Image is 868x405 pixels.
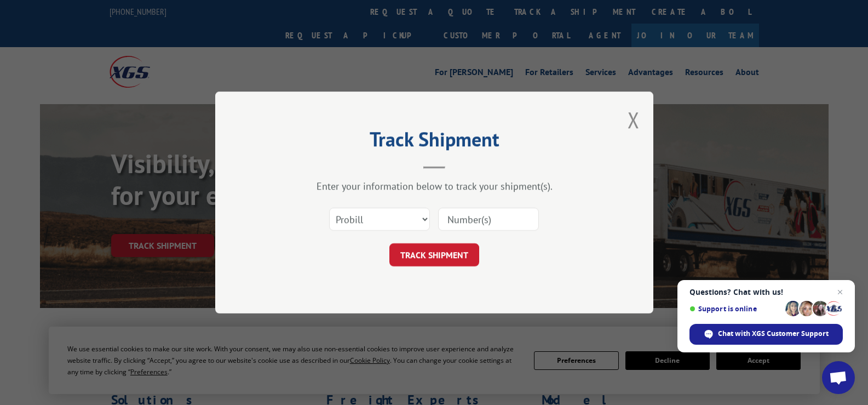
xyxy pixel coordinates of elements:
[822,361,855,394] div: Open chat
[833,286,847,299] span: Close chat
[689,305,781,313] span: Support is online
[628,105,640,134] button: Close modal
[270,132,599,152] h2: Track Shipment
[689,324,843,345] div: Chat with XGS Customer Support
[718,329,829,339] span: Chat with XGS Customer Support
[389,243,479,266] button: TRACK SHIPMENT
[270,180,599,192] div: Enter your information below to track your shipment(s).
[689,288,843,296] span: Questions? Chat with us!
[438,208,539,231] input: Number(s)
